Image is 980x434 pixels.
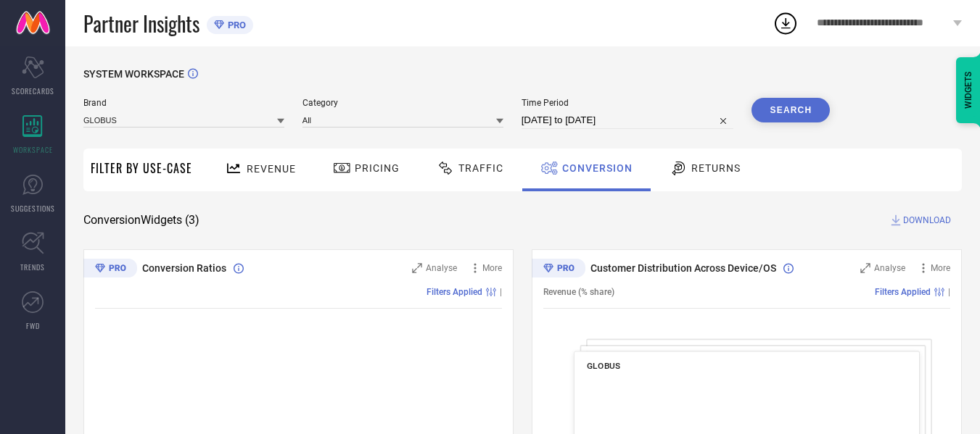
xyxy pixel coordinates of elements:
span: Revenue [247,163,296,175]
span: Brand [83,98,284,108]
span: Conversion [562,162,633,174]
span: Filters Applied [875,287,931,297]
span: PRO [224,20,246,30]
span: Partner Insights [83,9,199,38]
span: Conversion Widgets ( 3 ) [83,213,199,228]
span: FWD [26,320,40,331]
button: Search [752,98,830,122]
span: SYSTEM WORKSPACE [83,68,184,80]
span: Conversion Ratios [142,262,226,274]
span: More [931,263,950,273]
div: Premium [532,259,585,280]
span: Customer Distribution Across Device/OS [590,262,776,274]
span: Pricing [355,162,400,174]
span: Time Period [522,98,734,108]
span: Revenue (% share) [543,287,614,297]
span: Analyse [874,263,905,273]
input: Select time period [522,112,734,129]
span: TRENDS [20,262,45,272]
span: Analyse [426,263,457,273]
span: WORKSPACE [13,144,53,155]
span: Filter By Use-Case [91,159,192,177]
svg: Zoom [412,263,422,273]
span: More [482,263,502,273]
span: SCORECARDS [12,85,54,96]
span: Filters Applied [427,287,482,297]
span: DOWNLOAD [903,213,951,228]
div: Open download list [773,10,799,36]
svg: Zoom [860,263,870,273]
span: | [500,287,502,297]
span: SUGGESTIONS [11,203,55,214]
span: | [948,287,950,297]
span: GLOBUS [587,361,620,371]
div: Premium [83,259,137,280]
span: Category [302,98,503,108]
span: Returns [691,162,741,174]
span: Traffic [458,162,503,174]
